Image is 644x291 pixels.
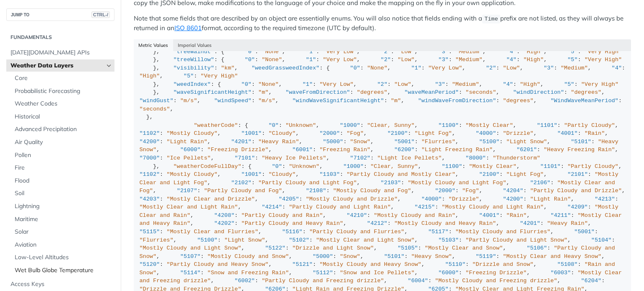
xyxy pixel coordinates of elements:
span: "Partly Cloudy and Fog" [204,188,282,194]
span: "3" [544,65,554,71]
span: "6001" [292,147,313,153]
a: Soil [10,187,114,200]
span: "windSpeed" [214,98,252,104]
span: "Light Snow" [224,237,265,243]
a: Weather Codes [10,98,114,110]
span: "Partly Cloudy and Snow" [140,245,618,260]
span: "5110" [445,261,466,268]
span: "Very Low" [323,57,357,63]
span: "4201" [520,220,540,227]
span: "5000" [323,139,343,145]
span: "Drizzle" [503,130,534,136]
span: "Mostly Clear and Drizzle" [166,196,255,202]
span: "Mostly Clear and Snow" [425,245,503,251]
span: "1000" [343,163,364,170]
span: "4210" [347,212,367,219]
span: "5106" [527,245,547,251]
span: Weather Data Layers [10,62,104,70]
span: "5" [567,49,577,55]
span: "Clear, Sunny" [367,122,414,129]
span: "Partly Cloudy and Heavy Rain" [241,220,343,227]
span: "degrees" [571,89,602,95]
span: "Flurries" [421,139,455,145]
span: "Mostly Clear" [469,163,516,170]
span: "7102" [350,155,371,161]
a: Fire [10,162,114,174]
span: "5116" [282,229,303,235]
span: "2107" [177,188,197,194]
span: "5101" [384,253,405,260]
span: "Light Fog" [506,171,544,178]
span: "Drizzle" [449,196,479,202]
span: "2108" [306,188,327,194]
span: "m" [391,98,401,104]
span: "Light Freezing Rain" [421,147,493,153]
span: "5" [564,81,574,88]
span: "Partly Cloudy and Flurries" [309,229,405,235]
span: "7101" [234,155,255,161]
span: "4001" [557,130,578,136]
span: "Partly Cloudy and Heavy Snow" [166,261,268,268]
span: "Partly Cloudy" [567,163,618,170]
a: [DATE][DOMAIN_NAME] APIs [6,46,114,59]
span: "8000" [465,155,486,161]
span: "Low" [397,49,415,55]
span: "Very High" [581,81,618,88]
a: Access Keys [6,278,114,291]
span: "Cloudy" [268,171,296,178]
span: "1" [411,65,421,71]
span: "High" [140,73,160,79]
a: Pollen [10,149,114,162]
span: "Medium" [561,65,588,71]
span: "Snow and Ice Pellets" [340,270,415,276]
span: "5001" [394,139,415,145]
span: "Mostly Cloudy and Heavy Rain" [394,220,496,227]
span: "km" [221,65,234,71]
span: "2102" [231,180,252,186]
span: "6002" [234,278,255,284]
span: Aviation [15,241,112,249]
span: Flood [15,177,112,185]
a: Core [10,72,114,85]
span: "Light Fog" [415,130,452,136]
span: "Mostly Cloudy and Rain" [374,212,455,219]
a: Aviation [10,239,114,251]
span: "High" [523,49,544,55]
span: "WindWaveMeanPeriod" [551,98,618,104]
span: "4209" [567,204,588,210]
button: Imperial Values [173,39,217,51]
span: "5100" [197,237,218,243]
span: "Partly Cloudy and Light Rain" [289,204,391,210]
span: "Rain" [506,212,527,219]
span: "5105" [397,245,418,251]
span: "1" [306,49,316,55]
span: Maritime [15,215,112,224]
span: "Fog" [462,188,479,194]
span: "Fog" [347,130,364,136]
span: "None" [258,81,279,88]
a: Low-Level Altitudes [10,251,114,264]
span: "6000" [439,270,459,276]
a: Advanced Precipitation [10,123,114,136]
span: "Mostly Cloudy and Fog" [333,188,411,194]
a: Solar [10,226,114,238]
span: "4200" [140,139,160,145]
span: "Mostly Clear and Light Snow" [316,237,415,243]
span: "Flurries" [140,237,174,243]
span: "Mostly Cloudy and Flurries" [455,229,551,235]
span: "4215" [415,204,435,210]
a: Lightning [10,200,114,213]
span: Lightning [15,202,112,211]
span: "4205" [279,196,299,202]
span: "Partly Cloudy and Freezing drizzle" [262,278,384,284]
span: "2100" [479,171,500,178]
span: Air Quality [15,138,112,147]
span: "Medium" [455,49,483,55]
span: "Partly Cloudy" [564,122,615,129]
span: "Freezing Rain" [319,147,371,153]
span: "2000" [435,188,455,194]
span: "Mostly Cloudy and Drizzle" [306,196,398,202]
span: Core [15,74,112,82]
span: "2" [381,49,391,55]
span: "Drizzle and Light Snow" [292,245,374,251]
